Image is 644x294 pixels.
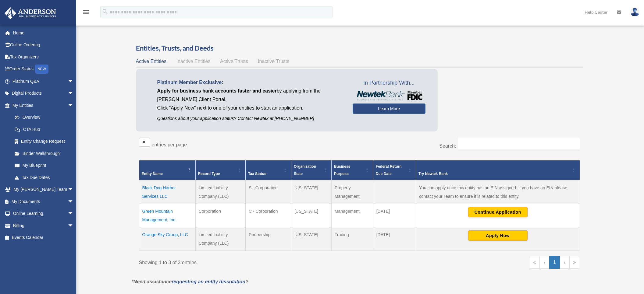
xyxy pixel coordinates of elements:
[4,39,83,51] a: Online Ordering
[4,51,83,63] a: Tax Organizers
[294,164,316,176] span: Organization State
[416,160,580,180] th: Try Newtek Bank : Activate to sort
[102,8,109,15] i: search
[68,219,80,232] span: arrow_drop_down
[291,180,331,204] td: [US_STATE]
[418,170,570,177] div: Try Newtek Bank
[68,99,80,112] span: arrow_drop_down
[68,208,80,220] span: arrow_drop_down
[353,103,425,114] a: Learn More
[245,160,291,180] th: Tax Status: Activate to sort
[172,279,245,284] a: requesting an entity dissolution
[331,160,373,180] th: Business Purpose: Activate to sort
[258,59,289,64] span: Inactive Trusts
[142,172,163,176] span: Entity Name
[373,227,416,251] td: [DATE]
[9,135,80,148] a: Entity Change Request
[152,142,187,147] label: entries per page
[195,180,245,204] td: Limited Liability Company (LLC)
[4,27,83,39] a: Home
[139,204,195,227] td: Green Mountain Management, Inc.
[4,75,83,87] a: Platinum Q&Aarrow_drop_down
[4,208,83,220] a: Online Learningarrow_drop_down
[9,147,80,159] a: Binder Walkthrough
[331,180,373,204] td: Property Management
[4,232,83,244] a: Events Calendar
[439,143,456,149] label: Search:
[416,180,580,204] td: You can apply once this entity has an EIN assigned. If you have an EIN please contact your Team t...
[334,164,350,176] span: Business Purpose
[4,87,83,100] a: Digital Productsarrow_drop_down
[220,59,248,64] span: Active Trusts
[68,75,80,88] span: arrow_drop_down
[4,219,83,232] a: Billingarrow_drop_down
[540,256,549,269] a: Previous
[291,160,331,180] th: Organization State: Activate to sort
[353,78,425,88] span: In Partnership With...
[9,159,80,172] a: My Blueprint
[331,204,373,227] td: Management
[630,8,639,16] img: User Pic
[68,184,80,196] span: arrow_drop_down
[82,11,90,16] a: menu
[195,160,245,180] th: Record Type: Activate to sort
[139,227,195,251] td: Orange Sky Group, LLC
[136,59,166,64] span: Active Entities
[157,87,343,104] p: by applying from the [PERSON_NAME] Client Portal.
[4,184,83,196] a: My [PERSON_NAME] Teamarrow_drop_down
[248,172,266,176] span: Tax Status
[468,207,528,217] button: Continue Application
[569,256,580,269] a: Last
[157,104,343,112] p: Click "Apply Now" next to one of your entities to start an application.
[195,204,245,227] td: Corporation
[9,111,77,124] a: Overview
[9,171,80,184] a: Tax Due Dates
[157,115,343,122] p: Questions about your application status? Contact Newtek at [PHONE_NUMBER]
[245,204,291,227] td: C - Corporation
[9,123,80,135] a: CTA Hub
[245,227,291,251] td: Partnership
[157,78,343,87] p: Platinum Member Exclusive:
[560,256,569,269] a: Next
[35,65,48,74] div: NEW
[4,63,83,75] a: Order StatusNEW
[529,256,540,269] a: First
[356,91,422,100] img: NewtekBankLogoSM.png
[195,227,245,251] td: Limited Liability Company (LLC)
[468,230,528,241] button: Apply Now
[139,256,355,267] div: Showing 1 to 3 of 3 entries
[291,227,331,251] td: [US_STATE]
[3,7,58,19] img: Anderson Advisors Platinum Portal
[331,227,373,251] td: Trading
[82,9,90,16] i: menu
[132,279,248,284] em: *Need assistance ?
[176,59,210,64] span: Inactive Entities
[68,195,80,208] span: arrow_drop_down
[139,180,195,204] td: Black Dog Harbor Services LLC
[198,172,220,176] span: Record Type
[157,88,277,93] span: Apply for business bank accounts faster and easier
[4,99,80,111] a: My Entitiesarrow_drop_down
[549,256,560,269] a: 1
[291,204,331,227] td: [US_STATE]
[68,87,80,100] span: arrow_drop_down
[4,195,83,208] a: My Documentsarrow_drop_down
[136,44,583,53] h3: Entities, Trusts, and Deeds
[376,164,402,176] span: Federal Return Due Date
[245,180,291,204] td: S - Corporation
[373,204,416,227] td: [DATE]
[373,160,416,180] th: Federal Return Due Date: Activate to sort
[139,160,195,180] th: Entity Name: Activate to invert sorting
